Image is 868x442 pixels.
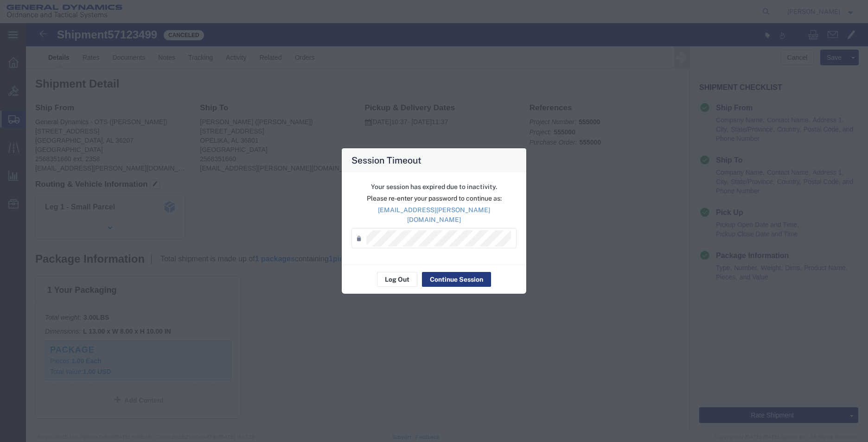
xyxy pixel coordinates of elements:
[377,272,417,287] button: Log Out
[351,205,517,225] p: [EMAIL_ADDRESS][PERSON_NAME][DOMAIN_NAME]
[422,272,491,287] button: Continue Session
[351,194,517,203] p: Please re-enter your password to continue as:
[351,182,517,192] p: Your session has expired due to inactivity.
[351,153,421,167] h4: Session Timeout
